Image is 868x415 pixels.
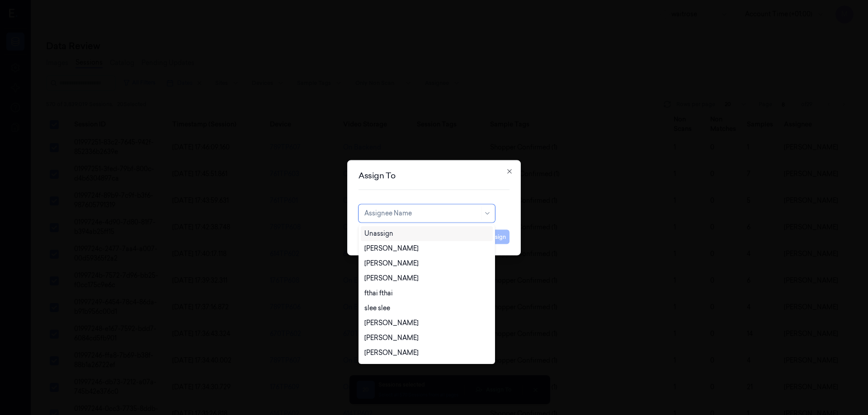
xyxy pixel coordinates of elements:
div: fthai fthai [364,289,393,298]
h2: Assign To [359,171,509,179]
div: [PERSON_NAME] [364,244,419,253]
div: slee slee [364,303,390,313]
div: [PERSON_NAME] [364,348,419,358]
div: [PERSON_NAME] [364,318,419,328]
div: [PERSON_NAME] [364,333,419,343]
div: [PERSON_NAME] [364,274,419,283]
div: [PERSON_NAME] [364,259,419,268]
div: Unassign [364,229,393,238]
